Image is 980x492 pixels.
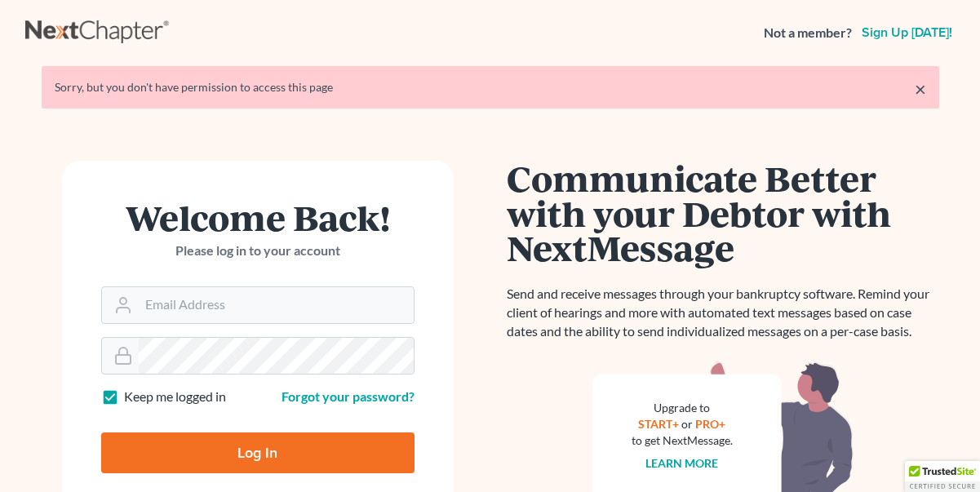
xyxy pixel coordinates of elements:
[632,432,733,449] div: to get NextMessage.
[124,388,226,406] label: Keep me logged in
[905,461,980,492] div: TrustedSite Certified
[507,161,939,265] h1: Communicate Better with your Debtor with NextMessage
[101,432,415,473] input: Log In
[632,400,733,416] div: Upgrade to
[101,242,415,260] p: Please log in to your account
[764,24,852,42] strong: Not a member?
[695,417,725,431] a: PRO+
[139,287,414,323] input: Email Address
[55,79,926,95] div: Sorry, but you don't have permission to access this page
[858,26,956,39] a: Sign up [DATE]!
[101,200,415,235] h1: Welcome Back!
[645,456,718,470] a: Learn more
[507,285,939,341] p: Send and receive messages through your bankruptcy software. Remind your client of hearings and mo...
[915,79,926,99] a: ×
[681,417,693,431] span: or
[638,417,679,431] a: START+
[282,388,415,404] a: Forgot your password?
